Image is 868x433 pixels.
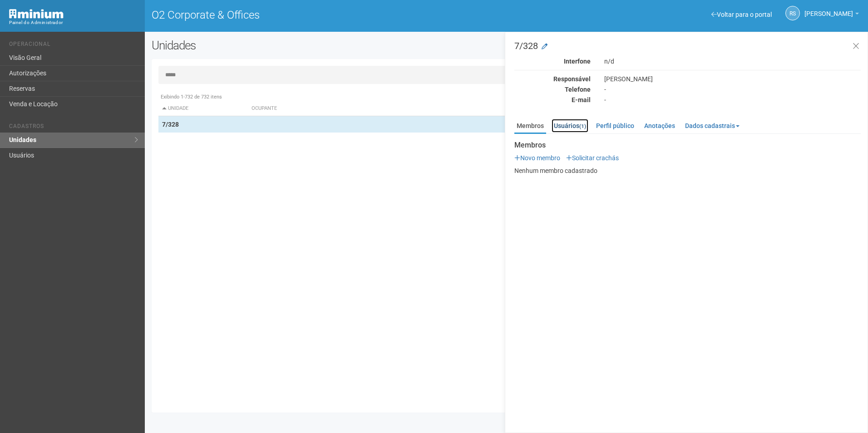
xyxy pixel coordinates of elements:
[597,96,868,104] div: -
[597,57,868,65] div: n/d
[552,119,588,133] a: Usuários(1)
[804,11,859,19] a: [PERSON_NAME]
[158,93,854,101] div: Exibindo 1-732 de 732 itens
[514,167,861,175] p: Nenhum membro cadastrado
[594,119,636,133] a: Perfil público
[152,9,500,21] h1: O2 Corporate & Offices
[514,154,560,162] a: Novo membro
[508,96,597,104] div: E-mail
[158,101,248,116] th: Unidade: activate to sort column descending
[9,123,138,133] li: Cadastros
[514,141,861,149] strong: Membros
[152,39,439,52] h2: Unidades
[579,123,586,129] small: (1)
[9,9,64,19] img: Minium
[542,42,547,51] a: Modificar a unidade
[514,41,861,50] h3: 7/328
[9,41,138,50] li: Operacional
[508,57,597,65] div: Interfone
[683,119,742,133] a: Dados cadastrais
[642,119,677,133] a: Anotações
[566,154,619,162] a: Solicitar crachás
[785,6,800,20] a: RS
[514,119,546,134] a: Membros
[162,121,179,128] strong: 7/328
[9,19,138,27] div: Painel do Administrador
[804,1,853,17] span: Rayssa Soares Ribeiro
[597,85,868,93] div: -
[597,75,868,83] div: [PERSON_NAME]
[508,85,597,93] div: Telefone
[248,101,555,116] th: Ocupante: activate to sort column ascending
[711,11,772,18] a: Voltar para o portal
[508,75,597,83] div: Responsável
